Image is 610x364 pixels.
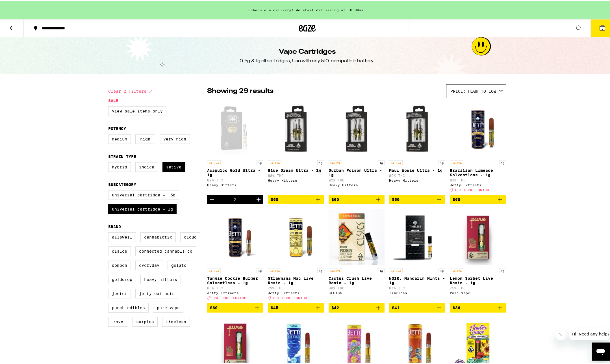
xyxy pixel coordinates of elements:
img: CLSICS - Cactus Crush Live Rosin - 1g [329,208,385,264]
label: Universal Cartridge - .5g [108,189,179,199]
p: SATIVA [268,159,281,164]
img: Heavy Hitters - Maui Wowie Ultra - 1g [389,100,445,156]
p: 88% THC [268,173,324,176]
img: Pure Vape - Lemon Sorbet Live Resin - 1g [450,208,506,264]
p: 1g [257,159,263,164]
p: NOIR: Mandarin Mints - 1g [389,275,445,284]
span: $60 [392,196,400,201]
p: 81% THC [450,177,506,181]
p: SATIVA [389,267,403,272]
p: Brazilian Limeade Solventless - 1g [450,167,506,176]
p: Showing 29 results [207,85,273,95]
legend: Subcategory [108,181,136,186]
p: 1g [378,159,385,164]
a: Open page for Brazilian Limeade Solventless - 1g from Jetty Extracts [450,100,506,194]
img: Timeless - NOIR: Mandarin Mints - 1g [389,208,445,264]
label: Cannabiotix [140,231,176,241]
p: 89% THC [389,173,445,176]
p: 80% THC [329,285,385,289]
img: Jetty Extracts - Brazilian Limeade Solventless - 1g [450,100,506,156]
span: $60 [453,196,460,201]
div: Pure Vape [450,290,506,294]
p: 1g [438,159,445,164]
span: $41 [392,304,400,309]
button: Add to bag [389,194,445,203]
img: Heavy Hitters - Blue Dream Ultra - 1g [268,100,324,156]
div: Jetty Extracts [450,182,506,186]
button: Clear 2 filters [108,83,154,97]
p: Cactus Crush Live Rosin - 1g [329,275,385,284]
img: Heavy Hitters - Durban Poison Ultra - 1g [329,100,385,156]
p: 75% THC [450,285,506,289]
p: 89% THC [207,177,263,181]
p: 92% THC [329,177,385,181]
button: Add to bag [268,194,324,203]
label: Medium [108,133,131,143]
a: Open page for Acapulco Gold Ultra - 1g from Heavy Hitters [207,100,263,194]
legend: Brand [108,223,121,228]
p: Tangie Cookie Burger Solventless - 1g [207,275,263,284]
iframe: Message from company [569,327,610,339]
p: 1g [317,267,324,272]
button: Increment [254,194,263,203]
p: Acapulco Gold Ultra - 1g [207,167,263,176]
span: USE CODE EQNX30 [455,187,489,191]
p: 83% THC [207,285,263,289]
legend: Potency [108,125,126,130]
p: Strawnana Mac Live Resin - 1g [268,275,324,284]
button: Add to bag [450,302,506,311]
button: Add to bag [450,194,506,203]
label: Sativa [162,161,185,171]
a: Open page for Durban Poison Ultra - 1g from Heavy Hitters [329,100,385,194]
button: Add to bag [268,302,324,311]
p: SATIVA [268,267,281,272]
p: 1g [317,159,324,164]
label: Very High [160,133,190,143]
p: Lemon Sorbet Live Resin - 1g [450,275,506,284]
label: Punch Edibles [108,302,149,311]
label: CLSICS [108,245,131,255]
img: Jetty Extracts - Tangie Cookie Burger Solventless - 1g [207,208,263,264]
div: 0.5g & 1g oil cartridges, Use with any 510-compatible battery. [240,57,375,63]
label: View Sale Items Only [108,105,166,115]
p: 79% THC [268,285,324,289]
p: SATIVA [389,159,403,164]
label: Everyday [135,259,163,269]
label: Connected Cannabis Co [135,245,196,255]
iframe: Close message [555,328,566,339]
span: $60 [271,196,278,201]
p: SATIVA [207,159,221,164]
a: Open page for Lemon Sorbet Live Resin - 1g from Pure Vape [450,208,506,302]
p: SATIVA [450,267,463,272]
label: High [135,133,155,143]
button: Add to bag [329,194,385,203]
label: Surplus [133,316,158,326]
p: 1g [257,267,263,272]
h1: Vape Cartridges [279,46,336,56]
button: Decrement [207,194,217,203]
div: Jetty Extracts [268,290,324,294]
div: Heavy Hitters [268,177,324,181]
a: Open page for Blue Dream Ultra - 1g from Heavy Hitters [268,100,324,194]
label: GoldDrop [108,274,136,283]
label: Pure Vape [153,302,183,311]
label: Hybrid [108,161,131,171]
div: Timeless [389,290,445,294]
div: Jetty Extracts [207,290,263,294]
legend: Strain Type [108,153,136,158]
div: Heavy Hitters [207,182,263,186]
p: 87% THC [389,285,445,289]
label: Jetty Extracts [135,288,178,297]
p: 1g [499,267,506,272]
label: Cloud [180,231,200,241]
p: SATIVA [329,267,342,272]
span: USE CODE EQNX30 [212,295,246,299]
p: 1g [438,267,445,272]
span: Price: High to Low [450,88,496,92]
span: $60 [210,304,218,309]
p: SATIVA [450,159,463,164]
div: CLSICS [329,290,385,294]
a: Open page for Tangie Cookie Burger Solventless - 1g from Jetty Extracts [207,208,263,302]
div: 2 [234,196,236,201]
